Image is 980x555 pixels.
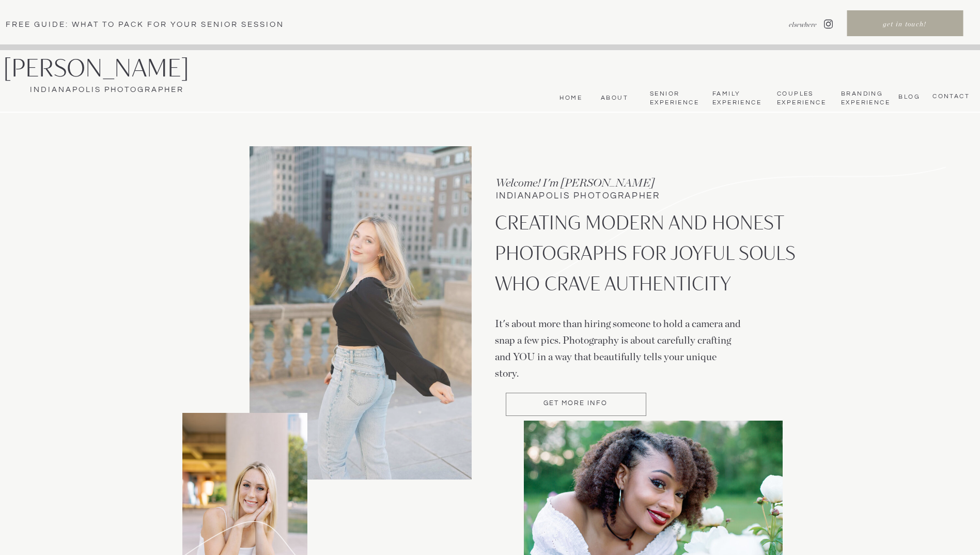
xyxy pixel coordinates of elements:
a: CONTACT [929,92,970,101]
a: Family Experience [712,90,760,107]
a: get in touch! [848,20,961,31]
a: [PERSON_NAME] [3,55,220,82]
p: It's about more than hiring someone to hold a camera and snap a few pics. Photography is about ca... [495,316,742,377]
nav: elsewhere [763,20,817,29]
a: BrandingExperience [841,90,888,107]
a: Indianapolis Photographer [3,84,210,96]
a: Get more Info [506,400,646,409]
a: Senior Experience [650,90,698,107]
a: Free Guide: What To pack for your senior session [6,19,301,29]
nav: Branding Experience [841,90,888,107]
h3: Welcome! I'm [PERSON_NAME] [495,175,689,190]
a: bLog [896,93,920,100]
p: CREATING MODERN AND HONEST PHOTOGRAPHS FOR JOYFUL SOULS WHO CRAVE AUTHENTICITY [495,207,800,309]
a: About [597,94,628,102]
a: Home [557,94,582,102]
a: Couples Experience [777,90,825,107]
h1: INDIANAPOLIS PHOTOGRAPHER [496,192,707,203]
